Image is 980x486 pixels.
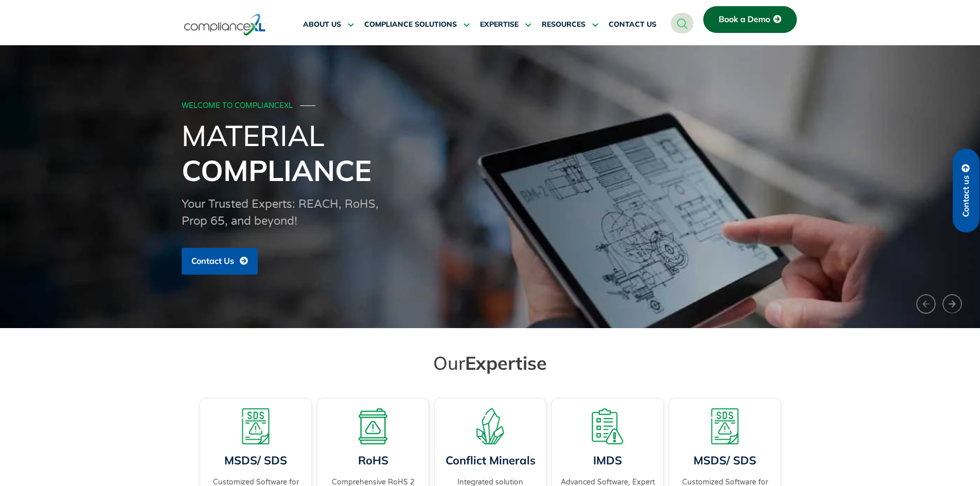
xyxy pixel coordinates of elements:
[182,102,796,111] div: WELCOME TO COMPLIANCEXL
[238,408,274,444] img: A warning board with SDS displaying
[184,13,266,37] img: logo-one.svg
[191,257,234,266] span: Contact Us
[609,20,656,29] span: CONTACT US
[593,453,622,467] a: IMDS
[303,20,341,29] span: ABOUT US
[542,12,598,37] a: RESOURCES
[182,248,258,275] a: Contact Us
[480,12,531,37] a: EXPERTISE
[953,149,979,232] a: Contact us
[480,20,519,29] span: EXPERTISE
[542,20,585,29] span: RESOURCES
[693,453,756,467] a: MSDS/ SDS
[224,453,287,467] a: MSDS/ SDS
[445,453,535,467] a: Conflict Minerals
[707,408,743,444] img: A warning board with SDS displaying
[719,15,770,24] span: Book a Demo
[703,6,797,33] a: Book a Demo
[472,408,508,444] img: A representation of minerals
[303,12,354,37] a: ABOUT US
[358,453,388,467] a: RoHS
[364,20,457,29] span: COMPLIANCE SOLUTIONS
[465,351,547,374] span: Expertise
[202,351,778,374] h2: Our
[364,12,470,37] a: COMPLIANCE SOLUTIONS
[300,101,316,110] span: ───
[182,118,799,188] h1: Material
[609,12,656,37] a: CONTACT US
[182,197,379,228] span: Your Trusted Experts: REACH, RoHS, Prop 65, and beyond!
[961,175,971,217] span: Contact us
[182,152,371,188] span: Compliance
[671,13,693,33] a: navsearch-button
[590,408,626,444] img: A list board with a warning
[355,408,391,444] img: A board with a warning sign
